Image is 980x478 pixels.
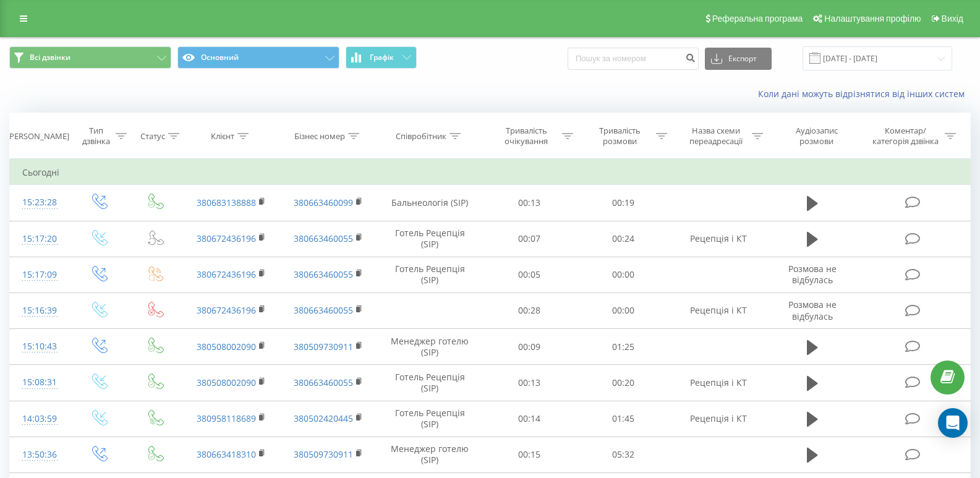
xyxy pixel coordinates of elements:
[705,48,772,70] button: Експорт
[197,233,256,244] a: 380672436196
[576,221,670,257] td: 00:24
[788,263,837,286] span: Розмова не відбулась
[576,401,670,437] td: 01:45
[22,263,58,287] div: 15:17:09
[576,365,670,401] td: 00:20
[22,407,58,431] div: 14:03:59
[22,299,58,323] div: 15:16:39
[80,126,112,147] div: Тип дзвінка
[294,412,353,424] a: 380502420445
[576,185,670,221] td: 00:19
[294,131,345,142] div: Бізнес номер
[377,365,482,401] td: Готель Рецепція (SIP)
[377,329,482,365] td: Менеджер готелю (SIP)
[377,185,482,221] td: Бальнеологія (SIP)
[482,221,576,257] td: 00:07
[942,14,963,23] span: Вихід
[493,126,559,147] div: Тривалість очікування
[346,46,417,69] button: Графік
[211,131,234,142] div: Клієнт
[778,126,854,147] div: Аудіозапис розмови
[197,304,256,316] a: 380672436196
[377,257,482,292] td: Готель Рецепція (SIP)
[22,443,58,467] div: 13:50:36
[482,257,576,292] td: 00:05
[788,299,837,322] span: Розмова не відбулась
[377,437,482,472] td: Менеджер готелю (SIP)
[938,408,968,438] div: Open Intercom Messenger
[197,268,256,280] a: 380672436196
[576,292,670,328] td: 00:00
[482,292,576,328] td: 00:28
[197,448,256,460] a: 380663418310
[9,46,171,69] button: Всі дзвінки
[10,160,971,185] td: Сьогодні
[197,412,256,424] a: 380958118689
[377,401,482,437] td: Готель Рецепція (SIP)
[670,221,767,257] td: Рецепція і КТ
[683,126,749,147] div: Назва схеми переадресації
[568,48,699,70] input: Пошук за номером
[824,14,921,23] span: Налаштування профілю
[482,401,576,437] td: 00:14
[177,46,339,69] button: Основний
[576,257,670,292] td: 00:00
[197,197,256,208] a: 380683138888
[197,377,256,388] a: 380508002090
[7,131,69,142] div: [PERSON_NAME]
[758,88,971,100] a: Коли дані можуть відрізнятися вiд інших систем
[587,126,653,147] div: Тривалість розмови
[22,335,58,359] div: 15:10:43
[294,448,353,460] a: 380509730911
[482,365,576,401] td: 00:13
[670,401,767,437] td: Рецепція і КТ
[197,341,256,352] a: 380508002090
[482,329,576,365] td: 00:09
[294,233,353,244] a: 380663460055
[377,221,482,257] td: Готель Рецепція (SIP)
[869,126,942,147] div: Коментар/категорія дзвінка
[576,329,670,365] td: 01:25
[576,437,670,472] td: 05:32
[294,268,353,280] a: 380663460055
[482,437,576,472] td: 00:15
[294,197,353,208] a: 380663460099
[370,53,394,62] span: Графік
[22,370,58,395] div: 15:08:31
[294,304,353,316] a: 380663460055
[294,377,353,388] a: 380663460055
[294,341,353,352] a: 380509730911
[670,365,767,401] td: Рецепція і КТ
[712,14,803,23] span: Реферальна програма
[30,53,70,62] span: Всі дзвінки
[140,131,165,142] div: Статус
[482,185,576,221] td: 00:13
[22,227,58,251] div: 15:17:20
[670,292,767,328] td: Рецепція і КТ
[396,131,446,142] div: Співробітник
[22,190,58,215] div: 15:23:28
